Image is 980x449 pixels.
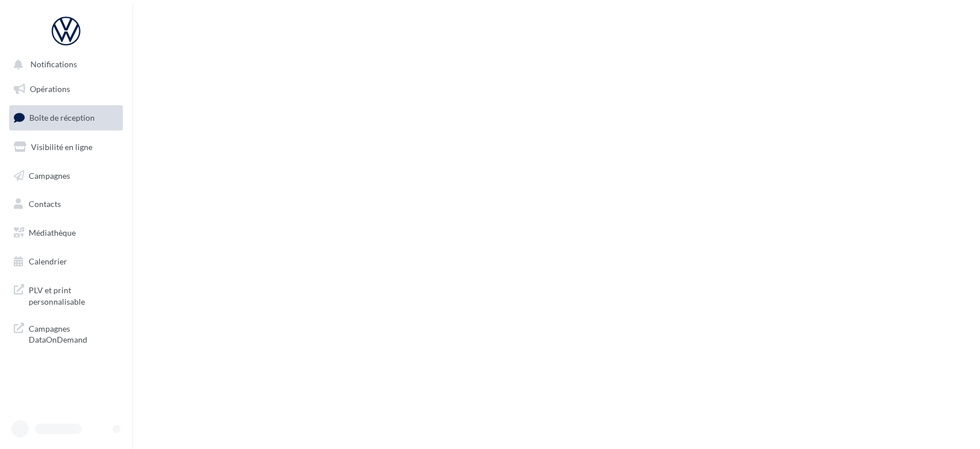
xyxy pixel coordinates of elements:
[30,84,70,94] span: Opérations
[29,113,95,122] span: Boîte de réception
[7,192,125,216] a: Contacts
[7,77,125,101] a: Opérations
[31,142,92,152] span: Visibilité en ligne
[29,282,118,307] span: PLV et print personnalisable
[29,228,76,237] span: Médiathèque
[30,60,77,70] span: Notifications
[7,221,125,245] a: Médiathèque
[29,256,67,266] span: Calendrier
[29,321,118,346] span: Campagnes DataOnDemand
[7,278,125,312] a: PLV et print personnalisable
[29,170,70,180] span: Campagnes
[29,199,61,209] span: Contacts
[7,105,125,130] a: Boîte de réception
[7,250,125,274] a: Calendrier
[7,316,125,350] a: Campagnes DataOnDemand
[7,135,125,159] a: Visibilité en ligne
[7,164,125,188] a: Campagnes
